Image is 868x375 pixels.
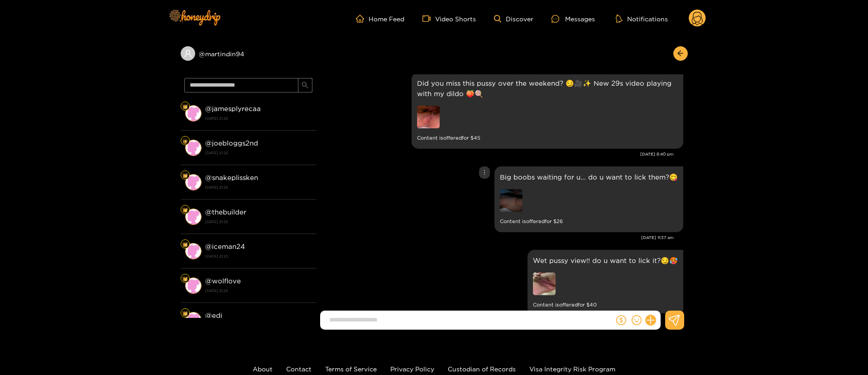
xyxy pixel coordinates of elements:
[205,208,246,216] strong: @ thebuilder
[302,82,308,89] span: search
[185,174,201,190] img: conversation
[417,78,678,99] p: Did you miss this pussy over the weekend? 😏🎥✨ New 29s video playing with my dildo 🍑🍭
[205,287,312,295] strong: [DATE] 21:25
[205,174,258,181] strong: @ snakeplissken
[356,15,404,23] a: Home Feed
[286,365,312,372] a: Contact
[448,365,516,372] a: Custodian of Records
[184,49,192,58] span: user
[632,315,642,325] span: smile
[528,250,683,316] div: Sep. 17, 1:01 pm
[390,365,434,372] a: Privacy Policy
[185,209,201,225] img: conversation
[325,365,377,372] a: Terms of Service
[417,106,440,128] img: preview
[422,15,435,23] span: video-camera
[533,273,556,295] img: preview
[205,243,245,250] strong: @ iceman24
[298,78,312,93] button: search
[182,207,188,213] img: Fan Level
[182,311,188,316] img: Fan Level
[205,218,312,226] strong: [DATE] 21:25
[500,172,678,182] p: Big boobs waiting for u... do u want to lick them?😋
[533,300,678,310] small: Content is offered for $ 40
[185,312,201,328] img: conversation
[500,189,523,212] img: preview
[494,15,533,23] a: Discover
[185,278,201,294] img: conversation
[182,276,188,282] img: Fan Level
[529,365,615,372] a: Visa Integrity Risk Program
[321,151,674,157] div: [DATE] 8:40 pm
[533,255,678,266] p: Wet pussy view!! do u want to lick it?😏🥵
[494,166,683,232] div: Sep. 16, 11:37 am
[500,216,678,227] small: Content is offered for $ 26
[205,183,312,191] strong: [DATE] 21:25
[182,104,188,109] img: Fan Level
[205,252,312,260] strong: [DATE] 21:25
[614,313,628,327] button: dollar
[356,15,369,23] span: home
[185,140,201,156] img: conversation
[321,234,674,241] div: [DATE] 11:37 am
[205,139,258,147] strong: @ joebloggs2nd
[205,277,241,285] strong: @ wolflove
[673,46,688,61] button: arrow-left
[205,105,261,112] strong: @ jamesplyrecaa
[481,169,488,175] span: more
[185,243,201,259] img: conversation
[205,312,222,319] strong: @ edj
[253,365,273,372] a: About
[182,242,188,247] img: Fan Level
[181,46,317,61] div: @martindin94
[551,14,595,24] div: Messages
[205,114,312,122] strong: [DATE] 21:25
[205,149,312,157] strong: [DATE] 21:25
[412,73,683,149] div: Sep. 15, 8:40 pm
[182,173,188,178] img: Fan Level
[185,105,201,122] img: conversation
[613,14,671,23] button: Notifications
[616,315,626,325] span: dollar
[677,50,684,58] span: arrow-left
[422,15,476,23] a: Video Shorts
[417,133,678,143] small: Content is offered for $ 45
[182,138,188,144] img: Fan Level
